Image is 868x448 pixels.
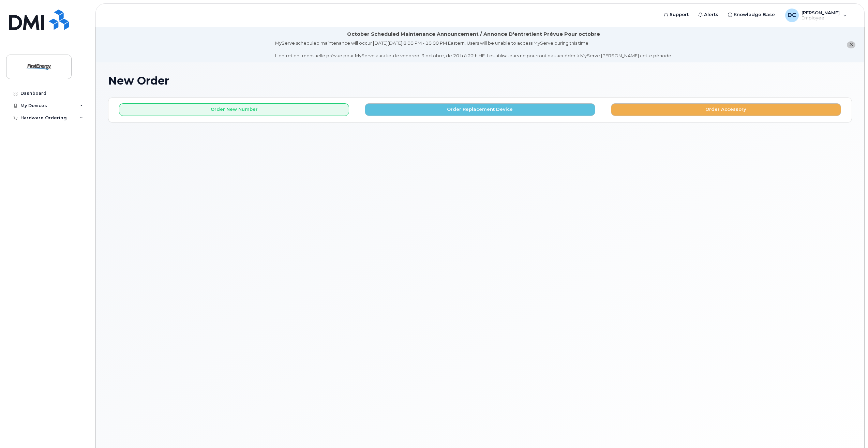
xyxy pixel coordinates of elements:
[365,103,595,116] button: Order Replacement Device
[838,418,863,443] iframe: Messenger Launcher
[611,103,841,116] button: Order Accessory
[108,75,852,87] h1: New Order
[847,41,855,48] button: close notification
[119,103,349,116] button: Order New Number
[275,40,672,59] div: MyServe scheduled maintenance will occur [DATE][DATE] 8:00 PM - 10:00 PM Eastern. Users will be u...
[347,31,600,38] div: October Scheduled Maintenance Announcement / Annonce D'entretient Prévue Pour octobre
